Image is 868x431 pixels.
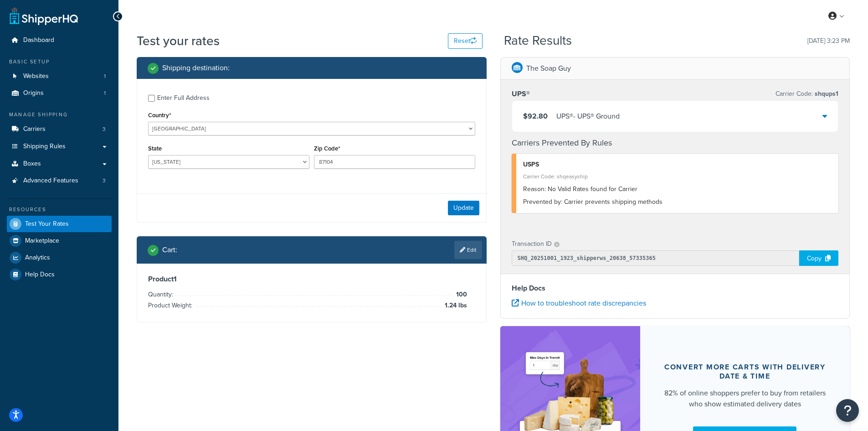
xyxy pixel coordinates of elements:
p: [DATE] 3:23 PM [807,35,850,47]
span: Product Weight: [148,301,195,310]
li: Origins [7,85,112,102]
h2: Shipping destination : [162,64,230,72]
div: Copy [799,250,838,266]
a: Boxes [7,156,112,172]
p: The Soap Guy [526,62,571,75]
div: Resources [7,206,112,213]
a: Test Your Rates [7,216,112,232]
label: Country* [148,112,171,119]
span: 3 [103,125,106,133]
a: Origins1 [7,85,112,102]
a: Shipping Rules [7,138,112,155]
span: $92.80 [523,111,548,121]
button: Update [448,201,479,215]
span: Carriers [23,125,46,133]
li: Advanced Features [7,172,112,189]
span: Help Docs [25,271,55,279]
a: Edit [454,241,482,259]
span: Origins [23,89,44,97]
a: Websites1 [7,68,112,85]
span: Prevented by: [523,197,562,207]
span: 100 [454,289,467,300]
span: Advanced Features [23,177,78,185]
label: Zip Code* [314,145,340,152]
li: Carriers [7,121,112,138]
span: Websites [23,73,49,80]
input: Enter Full Address [148,95,155,102]
div: USPS [523,158,832,171]
button: Reset [448,33,483,49]
div: Convert more carts with delivery date & time [662,363,828,381]
div: Manage Shipping [7,111,112,119]
a: Advanced Features3 [7,172,112,189]
a: Analytics [7,249,112,266]
h4: Carriers Prevented By Rules [512,137,839,149]
span: Reason: [523,184,546,194]
span: Marketplace [25,237,59,245]
a: Dashboard [7,32,112,49]
span: 1 [104,89,106,97]
h3: UPS® [512,89,530,99]
span: Quantity: [148,290,175,299]
span: Analytics [25,254,50,262]
div: No Valid Rates found for Carrier [523,183,832,196]
span: shqups1 [813,89,838,99]
h1: Test your rates [137,32,220,50]
span: Shipping Rules [23,143,66,151]
span: Dashboard [23,36,54,44]
p: Transaction ID [512,238,552,250]
span: 1 [104,73,106,80]
a: Carriers3 [7,121,112,138]
div: Enter Full Address [157,92,210,104]
span: Test Your Rates [25,220,69,228]
h2: Rate Results [504,34,572,48]
h4: Help Docs [512,283,839,294]
span: Boxes [23,160,41,168]
button: Open Resource Center [836,399,859,422]
a: Marketplace [7,233,112,249]
div: Basic Setup [7,58,112,66]
span: 3 [103,177,106,185]
li: Websites [7,68,112,85]
h2: Cart : [162,246,177,254]
span: 1.24 lbs [442,300,467,311]
label: State [148,145,162,152]
p: Carrier Code: [776,88,838,100]
div: Carrier Code: shqeasyship [523,170,832,183]
div: UPS® - UPS® Ground [556,110,620,123]
div: Carrier prevents shipping methods [523,196,832,208]
h3: Product 1 [148,275,475,284]
a: How to troubleshoot rate discrepancies [512,298,646,308]
a: Help Docs [7,266,112,283]
div: 82% of online shoppers prefer to buy from retailers who show estimated delivery dates [662,388,828,410]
